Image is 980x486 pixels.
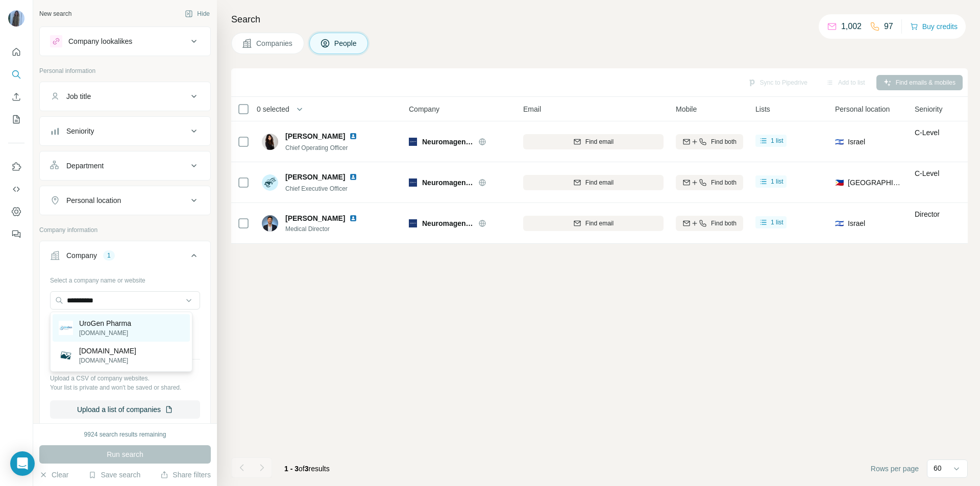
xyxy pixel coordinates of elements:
[8,202,24,221] button: Dashboard
[40,243,210,272] button: Company1
[8,225,24,243] button: Feedback
[848,137,865,147] span: Israel
[409,178,417,187] img: Logo of Neuromagen Pharma
[409,219,417,227] img: Logo of Neuromagen Pharma
[585,137,614,146] span: Find email
[915,169,939,177] span: C-Level
[299,465,305,473] span: of
[39,225,211,235] p: Company information
[835,104,890,114] span: Personal location
[39,66,211,75] p: Personal information
[40,119,210,143] button: Seniority
[40,84,210,109] button: Job title
[256,38,293,48] span: Companies
[285,172,345,182] span: [PERSON_NAME]
[676,104,697,114] span: Mobile
[676,175,743,190] button: Find both
[231,12,968,27] h4: Search
[66,126,94,136] div: Seniority
[59,321,73,335] img: UroGen Pharma
[585,219,614,228] span: Find email
[68,36,132,46] div: Company lookalikes
[422,177,473,188] span: Neuromagen Pharma
[178,6,217,21] button: Hide
[284,465,299,473] span: 1 - 3
[262,215,278,232] img: Avatar
[285,144,348,151] span: Chief Operating Officer
[79,318,131,328] p: UroGen Pharma
[39,9,71,18] div: New search
[585,178,614,187] span: Find email
[40,154,210,178] button: Department
[66,250,97,261] div: Company
[8,43,24,61] button: Quick start
[285,131,345,141] span: [PERSON_NAME]
[915,129,939,137] span: C-Level
[8,65,24,84] button: Search
[79,346,136,356] p: [DOMAIN_NAME]
[523,134,664,149] button: Find email
[841,20,862,33] p: 1,002
[934,463,942,473] p: 60
[262,174,278,191] img: Avatar
[103,251,115,260] div: 1
[523,216,664,231] button: Find email
[305,465,309,473] span: 3
[8,180,24,198] button: Use Surfe API
[915,104,942,114] span: Seniority
[422,137,473,147] span: Neuromagen Pharma
[59,348,73,363] img: futurogen.com
[848,177,902,188] span: [GEOGRAPHIC_DATA]
[915,210,940,218] span: Director
[835,137,844,147] span: 🇮🇱
[39,470,68,480] button: Clear
[40,29,210,54] button: Company lookalikes
[349,132,357,140] img: LinkedIn logo
[66,161,104,171] div: Department
[755,104,770,114] span: Lists
[835,177,844,188] span: 🇵🇭
[884,20,893,33] p: 97
[8,158,24,176] button: Use Surfe on LinkedIn
[711,137,737,146] span: Find both
[262,134,278,150] img: Avatar
[50,374,200,383] p: Upload a CSV of company websites.
[8,10,24,27] img: Avatar
[84,430,166,439] div: 9924 search results remaining
[284,465,330,473] span: results
[257,104,289,114] span: 0 selected
[160,470,211,480] button: Share filters
[523,104,541,114] span: Email
[676,134,743,149] button: Find both
[676,216,743,231] button: Find both
[8,110,24,129] button: My lists
[711,178,737,187] span: Find both
[88,470,140,480] button: Save search
[771,218,783,227] span: 1 list
[771,177,783,186] span: 1 list
[910,19,958,34] button: Buy credits
[50,400,200,419] button: Upload a list of companies
[50,272,200,285] div: Select a company name or website
[285,213,345,223] span: [PERSON_NAME]
[66,195,121,206] div: Personal location
[523,175,664,190] button: Find email
[871,464,919,474] span: Rows per page
[334,38,358,48] span: People
[835,218,844,228] span: 🇮🇱
[10,451,35,476] div: Open Intercom Messenger
[40,188,210,213] button: Personal location
[771,136,783,145] span: 1 list
[422,218,473,228] span: Neuromagen Pharma
[409,104,439,114] span: Company
[409,138,417,146] img: Logo of Neuromagen Pharma
[66,91,91,101] div: Job title
[79,356,136,365] p: [DOMAIN_NAME]
[848,218,865,228] span: Israel
[711,219,737,228] span: Find both
[79,328,131,338] p: [DOMAIN_NAME]
[285,224,361,234] span: Medical Director
[349,214,357,222] img: LinkedIn logo
[349,173,357,181] img: LinkedIn logo
[8,88,24,106] button: Enrich CSV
